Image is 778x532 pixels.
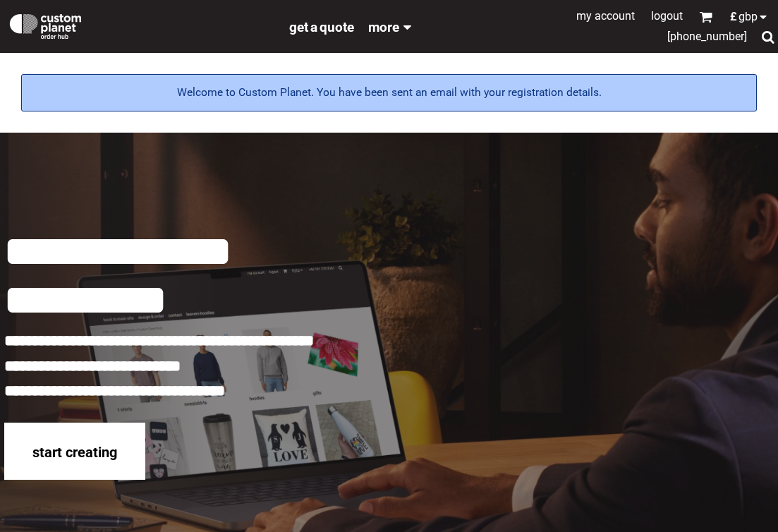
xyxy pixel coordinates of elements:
a: Logout [651,9,683,23]
span: £ [730,11,739,23]
span: More [368,19,399,35]
span: get a quote [289,19,354,35]
img: Custom Planet [7,11,84,39]
span: GBP [739,11,758,23]
a: My Account [576,9,635,23]
span: [PHONE_NUMBER] [667,30,747,43]
div: Welcome to Custom Planet. You have been sent an email with your registration details. [21,74,757,111]
span: start creating [32,444,117,461]
a: get a quote [289,18,354,35]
